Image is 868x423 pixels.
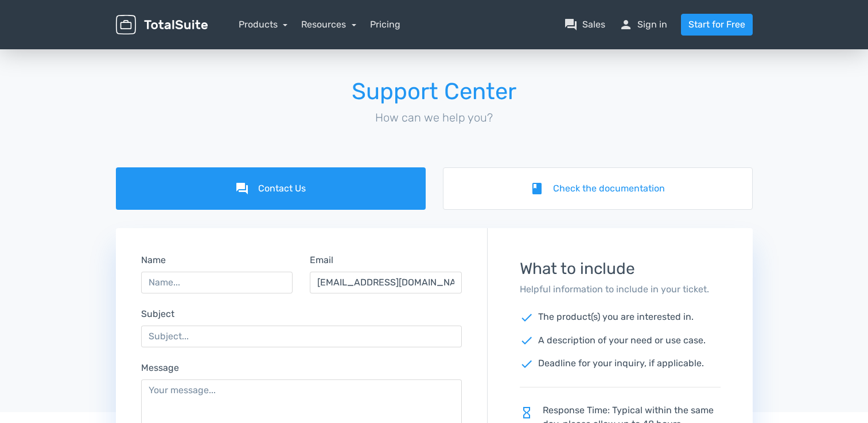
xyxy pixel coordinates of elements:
[141,272,293,293] input: Name...
[530,182,544,195] i: book
[564,18,578,32] span: question_answer
[520,357,534,371] span: check
[520,260,721,278] h3: What to include
[370,18,400,32] a: Pricing
[116,15,208,35] img: TotalSuite for WordPress
[520,406,534,420] span: hourglass_empty
[619,18,667,32] a: personSign in
[239,19,288,30] a: Products
[520,283,721,296] p: Helpful information to include in your ticket.
[520,334,721,348] p: A description of your need or use case.
[301,19,356,30] a: Resources
[310,272,462,293] input: Email...
[520,357,721,371] p: Deadline for your inquiry, if applicable.
[443,167,753,210] a: bookCheck the documentation
[520,311,534,324] span: check
[520,334,534,347] span: check
[141,361,179,375] label: Message
[116,79,753,104] h1: Support Center
[310,253,333,267] label: Email
[619,18,633,32] span: person
[141,326,462,347] input: Subject...
[141,253,166,267] label: Name
[116,167,426,210] a: forumContact Us
[141,307,174,321] label: Subject
[681,14,753,36] a: Start for Free
[235,182,249,195] i: forum
[520,310,721,324] p: The product(s) you are interested in.
[564,18,605,32] a: question_answerSales
[116,109,753,126] p: How can we help you?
